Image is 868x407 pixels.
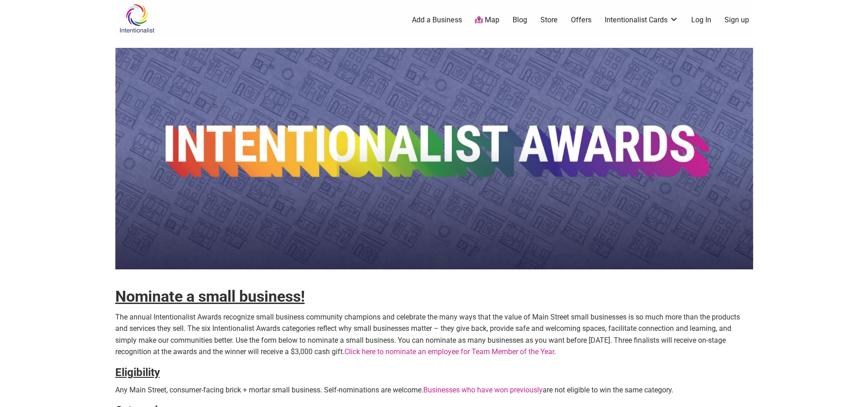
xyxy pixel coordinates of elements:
strong: Nominate a small business! [115,287,305,305]
p: The annual Intentionalist Awards recognize small business community champions and celebrate the m... [115,311,753,358]
a: Click here to nominate an employee for Team Member of the Year [344,347,554,356]
strong: Eligibility [115,366,160,379]
a: Map [475,15,499,26]
img: Intentionalist [115,4,159,33]
a: Log In [691,15,711,25]
a: Intentionalist Cards [605,15,678,25]
a: Businesses who have won previously [423,386,543,394]
p: Any Main Street, consumer-facing brick + mortar small business. Self-nominations are welcome. are... [115,384,753,396]
a: Sign up [724,15,749,25]
a: Add a Business [412,15,462,25]
a: Offers [571,15,591,25]
a: Store [540,15,558,25]
a: Blog [513,15,527,25]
